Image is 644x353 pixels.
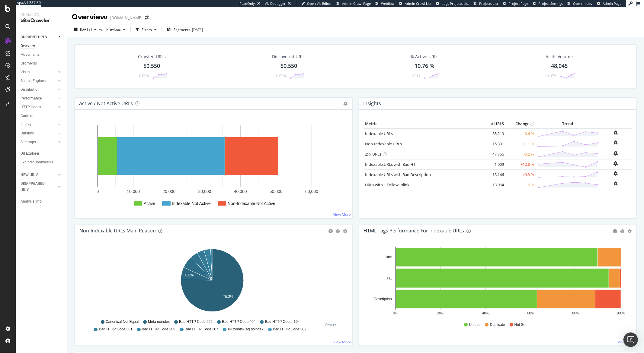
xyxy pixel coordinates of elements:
div: Inlinks [21,121,31,128]
text: 0 [97,189,99,194]
div: +0.09% [274,73,287,78]
span: Logs Projects List [442,1,469,6]
div: Overview [72,12,108,22]
a: Indexable URLs with Bad Description [365,172,431,177]
div: bell-plus [614,131,618,135]
text: 20,000 [162,189,175,194]
div: Outlinks [21,130,34,137]
th: Metric [364,119,482,128]
a: DISAPPEARED URLS [21,181,56,193]
svg: A chart. [79,119,347,213]
div: bug [336,229,340,233]
a: 2xx URLs [365,151,382,157]
td: 13,146 [481,169,505,180]
a: Logs Projects List [436,1,469,6]
td: +1.1 % [505,139,536,149]
span: Unique [469,322,481,327]
div: Non-Indexable URLs Main Reason [79,228,156,234]
div: Discovered URLs [272,54,306,60]
text: 40% [482,311,489,315]
span: Project Settings [538,1,563,6]
div: bell-plus [614,161,618,166]
span: Bad HTTP Code 302 [273,327,306,332]
div: Performance [21,95,42,102]
div: bell-plus [614,171,618,176]
div: HTML Tags Performance for Indexable URLs [364,228,464,234]
text: 60,000 [305,189,318,194]
button: Filters [133,25,159,34]
a: Non-Indexable URLs [365,141,402,147]
div: SiteCrawler [21,17,62,24]
div: Analytics [21,12,62,17]
th: Trend [536,119,600,128]
a: Performance [21,95,56,102]
div: gear [343,229,348,233]
text: 50,000 [270,189,283,194]
a: Content [21,113,62,119]
a: NEW URLS [21,172,56,178]
a: Project Page [503,1,528,6]
span: Duplicate [490,322,505,327]
div: Overview [21,43,35,49]
a: Project Settings [533,1,563,6]
div: Search Engines [21,78,46,84]
div: gear [627,229,632,233]
h4: Insights [364,99,381,108]
a: Movements [21,52,62,58]
div: DISAPPEARED URLS [21,181,51,193]
th: Change [505,119,536,128]
text: Description [373,297,392,301]
div: Visits [21,69,30,75]
span: Meta noindex [148,319,170,324]
svg: A chart. [364,247,629,317]
text: 100% [616,311,626,315]
td: -0.4 % [505,128,536,139]
span: Bad HTTP Code 301 [99,327,133,332]
a: HTTP Codes [21,104,56,110]
div: [DATE] [192,27,203,32]
a: Sitemaps [21,139,56,145]
div: +3.97% [545,73,557,78]
a: Segments [21,60,62,67]
span: Admin Crawl Page [342,1,371,6]
span: Project Page [508,1,528,6]
div: Explorer Bookmarks [21,159,53,165]
a: Indexable URLs with Bad H1 [365,162,416,167]
span: vs [99,27,104,32]
a: Explorer Bookmarks [21,159,62,165]
span: Bad HTTP Code 522 [179,319,213,324]
a: View More [333,212,351,217]
div: HTTP Codes [21,104,41,110]
div: A chart. [79,247,345,317]
text: 30,000 [198,189,211,194]
a: Outlinks [21,130,56,137]
a: View More [334,339,351,345]
div: Viz Debugger: [265,1,287,6]
div: +0.17 [412,73,421,78]
a: Inlinks [21,121,56,128]
span: 2025 Sep. 13th [80,27,92,32]
span: Not Set [514,322,527,327]
div: Analysis Info [21,198,42,205]
div: 10.76 % [415,62,434,70]
td: -1.6 % [505,180,536,190]
text: 20% [437,311,444,315]
a: Indexable URLs [365,131,393,136]
a: Open Viz Editor [301,1,332,6]
a: Admin Crawl List [399,1,431,6]
td: 13,964 [481,180,505,190]
span: Bad HTTP Code 404 [222,319,255,324]
div: 48,045 [551,62,568,70]
a: Projects List [473,1,498,6]
text: 75.2% [223,295,233,299]
td: -0.2 % [505,149,536,159]
text: 60% [527,311,534,315]
td: +12.8 % [505,159,536,169]
span: Webflow [381,1,395,6]
a: CURRENT URLS [21,34,56,40]
text: 0% [393,311,398,315]
div: NEW URLS [21,172,38,178]
div: Filters [142,27,152,32]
